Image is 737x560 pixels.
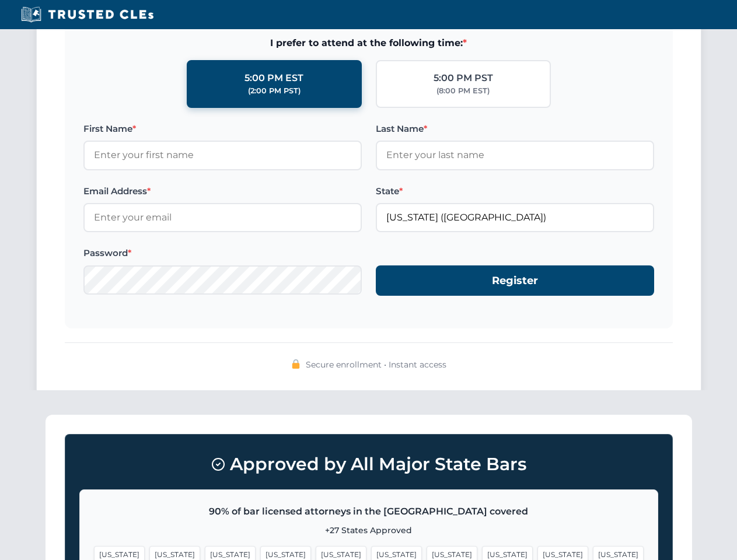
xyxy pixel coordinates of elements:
[83,203,362,232] input: Enter your email
[94,524,644,537] p: +27 States Approved
[376,203,654,232] input: Missouri (MO)
[83,184,362,198] label: Email Address
[79,449,658,480] h3: Approved by All Major State Bars
[94,504,644,519] p: 90% of bar licensed attorneys in the [GEOGRAPHIC_DATA] covered
[376,184,654,198] label: State
[376,141,654,170] input: Enter your last name
[83,122,362,136] label: First Name
[376,265,654,296] button: Register
[83,246,362,260] label: Password
[244,71,303,86] div: 5:00 PM EST
[83,141,362,170] input: Enter your first name
[18,6,157,23] img: Trusted CLEs
[248,85,301,97] div: (2:00 PM PST)
[291,359,301,369] img: 🔒
[434,71,493,86] div: 5:00 PM PST
[436,85,490,97] div: (8:00 PM EST)
[306,358,446,371] span: Secure enrollment • Instant access
[83,36,654,51] span: I prefer to attend at the following time:
[376,122,654,136] label: Last Name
